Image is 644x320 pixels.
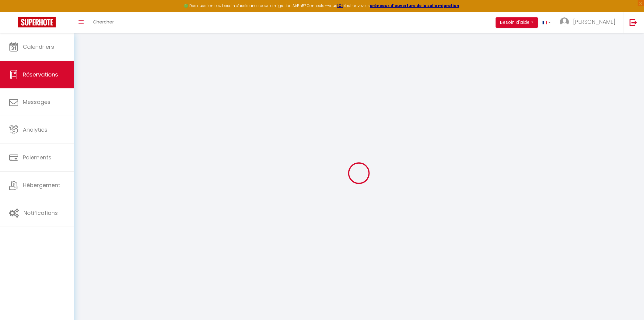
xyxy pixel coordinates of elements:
a: ... [PERSON_NAME] [555,12,623,33]
button: Besoin d'aide ? [496,17,538,28]
button: Ouvrir le widget de chat LiveChat [5,2,23,21]
img: logout [630,19,637,26]
span: Calendriers [23,43,54,51]
img: ... [560,17,569,27]
span: Réservations [23,71,58,78]
span: Chercher [93,19,114,25]
span: Notifications [23,209,58,217]
a: créneaux d'ouverture de la salle migration [370,3,460,8]
span: Hébergement [23,181,60,189]
a: Chercher [88,12,118,33]
span: Messages [23,98,51,106]
span: Paiements [23,154,51,161]
span: [PERSON_NAME] [573,18,616,26]
img: Super Booking [18,17,56,27]
span: Analytics [23,126,47,133]
a: ICI [338,3,343,8]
